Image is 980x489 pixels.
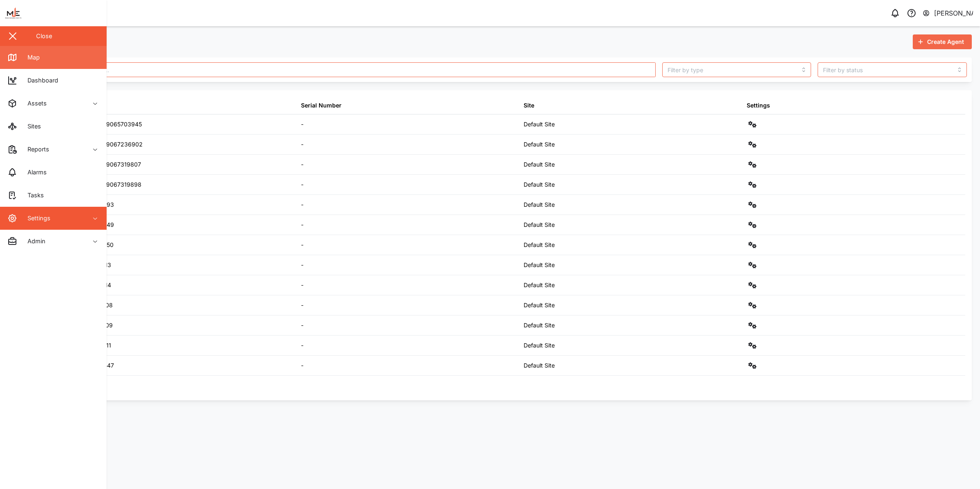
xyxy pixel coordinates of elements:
div: [PERSON_NAME] [934,8,973,18]
div: Default Site [524,341,555,350]
div: Reports [21,145,49,154]
div: Default Site [524,120,555,129]
div: Default Site [524,200,555,209]
div: - [301,341,303,350]
div: - [301,120,303,129]
input: Filter by status [818,62,967,77]
div: 863719067236902 [89,140,143,149]
div: Assets [21,99,47,108]
div: - [301,200,303,209]
div: - [301,281,303,290]
div: Admin [21,237,46,246]
div: Dashboard [21,76,58,85]
div: Default Site [524,281,555,290]
div: 863719065703945 [89,120,142,129]
div: - [301,220,303,229]
div: Settings [21,214,50,223]
div: Default Site [524,160,555,169]
div: Map [21,53,40,62]
div: Default Site [524,361,555,370]
div: 863719067319807 [89,160,141,169]
div: Site [524,101,534,110]
div: Sites [21,122,41,131]
div: - [301,301,303,310]
div: - [301,140,303,149]
div: Tasks [21,191,44,200]
div: Default Site [524,140,555,149]
div: Default Site [524,321,555,330]
input: Filter by type [662,62,811,77]
div: - [301,361,303,370]
div: - [301,321,303,330]
div: Default Site [524,180,555,189]
div: Alarms [21,168,47,177]
div: - [301,180,303,189]
div: - [301,260,303,270]
div: Default Site [524,240,555,249]
div: Settings [747,101,770,110]
span: Create Agent [927,35,964,49]
div: Serial Number [301,101,342,110]
button: [PERSON_NAME] [922,7,973,19]
input: Search agent here... [39,62,656,77]
div: - [301,160,303,169]
img: Main Logo [4,4,111,22]
button: Create Agent [913,34,972,49]
div: Default Site [524,260,555,270]
div: Close [36,32,52,41]
div: Default Site [524,301,555,310]
div: 863719067319898 [89,180,141,189]
div: - [301,240,303,249]
div: Default Site [524,220,555,229]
